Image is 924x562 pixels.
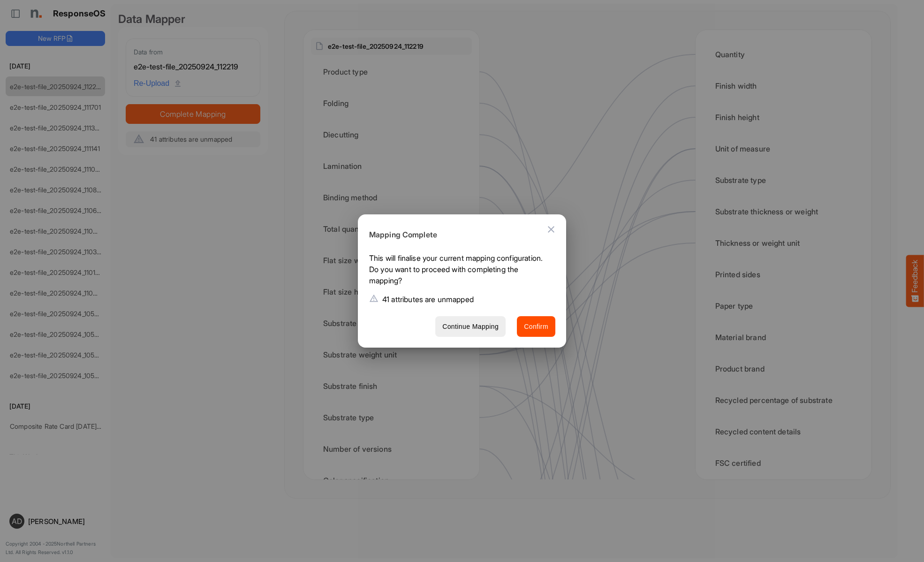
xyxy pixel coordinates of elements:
[524,321,548,333] span: Confirm
[382,294,474,305] p: 41 attributes are unmapped
[517,316,555,337] button: Confirm
[442,321,499,333] span: Continue Mapping
[369,252,548,290] p: This will finalise your current mapping configuration. Do you want to proceed with completing the...
[435,316,506,337] button: Continue Mapping
[540,218,562,241] button: Close dialog
[369,229,548,241] h6: Mapping Complete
